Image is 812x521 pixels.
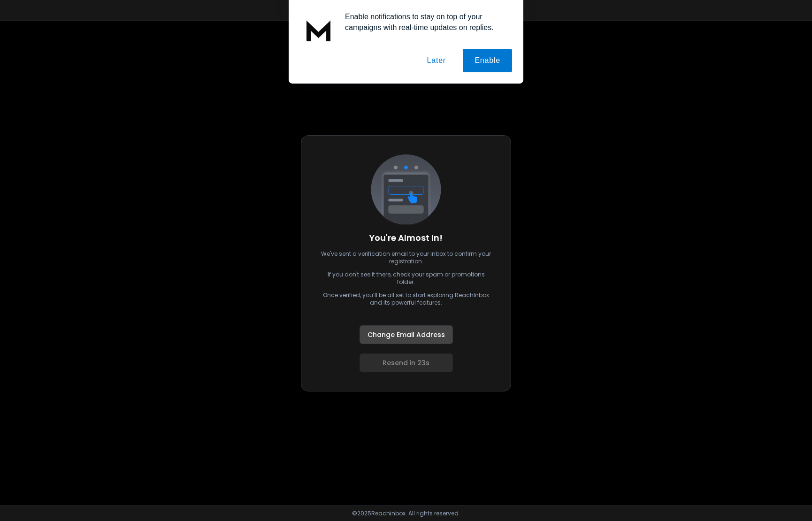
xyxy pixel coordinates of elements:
[415,49,457,72] button: Later
[371,154,441,226] img: logo
[369,231,443,245] h1: You're Almost In!
[337,11,512,33] div: Enable notifications to stay on top of your campaigns with real-time updates on replies.
[360,325,453,344] button: Change Email Address
[320,250,492,265] p: We've sent a verification email to your inbox to confirm your registration.
[463,49,512,72] button: Enable
[352,510,460,517] p: © 2025 Reachinbox. All rights reserved.
[300,11,337,49] img: notification icon
[320,291,492,306] p: Once verified, you’ll be all set to start exploring ReachInbox and its powerful features.
[320,271,492,286] p: If you don't see it there, check your spam or promotions folder.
